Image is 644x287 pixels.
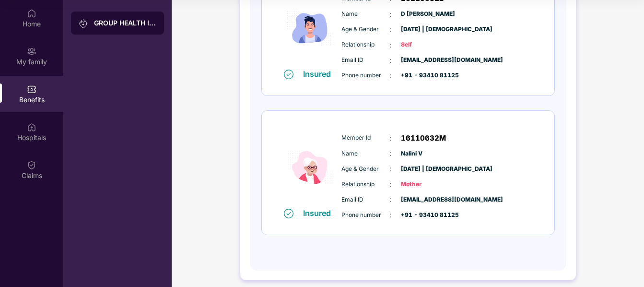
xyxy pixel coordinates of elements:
[303,69,337,79] div: Insured
[401,165,449,174] span: [DATE] | [DEMOGRAPHIC_DATA]
[401,132,446,144] span: 16110632M
[389,55,391,66] span: :
[284,70,293,79] img: svg+xml;base64,PHN2ZyB4bWxucz0iaHR0cDovL3d3dy53My5vcmcvMjAwMC9zdmciIHdpZHRoPSIxNiIgaGVpZ2h0PSIxNi...
[401,56,449,65] span: [EMAIL_ADDRESS][DOMAIN_NAME]
[341,40,389,49] span: Relationship
[27,84,36,94] img: svg+xml;base64,PHN2ZyBpZD0iQmVuZWZpdHMiIHhtbG5zPSJodHRwOi8vd3d3LnczLm9yZy8yMDAwL3N2ZyIgd2lkdGg9Ij...
[284,209,293,218] img: svg+xml;base64,PHN2ZyB4bWxucz0iaHR0cDovL3d3dy53My5vcmcvMjAwMC9zdmciIHdpZHRoPSIxNiIgaGVpZ2h0PSIxNi...
[341,71,389,80] span: Phone number
[401,195,449,204] span: [EMAIL_ADDRESS][DOMAIN_NAME]
[341,195,389,204] span: Email ID
[27,160,36,170] img: svg+xml;base64,PHN2ZyBpZD0iQ2xhaW0iIHhtbG5zPSJodHRwOi8vd3d3LnczLm9yZy8yMDAwL3N2ZyIgd2lkdGg9IjIwIi...
[27,47,36,56] img: svg+xml;base64,PHN2ZyB3aWR0aD0iMjAiIGhlaWdodD0iMjAiIHZpZXdCb3g9IjAgMCAyMCAyMCIgZmlsbD0ibm9uZSIgeG...
[341,149,389,158] span: Name
[341,211,389,220] span: Phone number
[401,149,449,158] span: Nalini V
[341,133,389,143] span: Member Id
[281,127,339,208] img: icon
[389,9,391,20] span: :
[389,179,391,190] span: :
[94,18,156,28] div: GROUP HEALTH INSURANCE
[389,194,391,205] span: :
[401,10,449,19] span: D [PERSON_NAME]
[389,133,391,143] span: :
[401,211,449,220] span: +91 - 93410 81125
[389,71,391,81] span: :
[389,148,391,159] span: :
[401,40,449,49] span: Self
[389,164,391,174] span: :
[389,210,391,220] span: :
[341,10,389,19] span: Name
[341,56,389,65] span: Email ID
[341,180,389,189] span: Relationship
[27,122,36,132] img: svg+xml;base64,PHN2ZyBpZD0iSG9zcGl0YWxzIiB4bWxucz0iaHR0cDovL3d3dy53My5vcmcvMjAwMC9zdmciIHdpZHRoPS...
[303,208,337,218] div: Insured
[27,9,36,18] img: svg+xml;base64,PHN2ZyBpZD0iSG9tZSIgeG1sbnM9Imh0dHA6Ly93d3cudzMub3JnLzIwMDAvc3ZnIiB3aWR0aD0iMjAiIG...
[341,25,389,34] span: Age & Gender
[401,180,449,189] span: Mother
[389,40,391,50] span: :
[389,24,391,35] span: :
[341,165,389,174] span: Age & Gender
[401,25,449,34] span: [DATE] | [DEMOGRAPHIC_DATA]
[401,71,449,80] span: +91 - 93410 81125
[79,19,88,28] img: svg+xml;base64,PHN2ZyB3aWR0aD0iMjAiIGhlaWdodD0iMjAiIHZpZXdCb3g9IjAgMCAyMCAyMCIgZmlsbD0ibm9uZSIgeG...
